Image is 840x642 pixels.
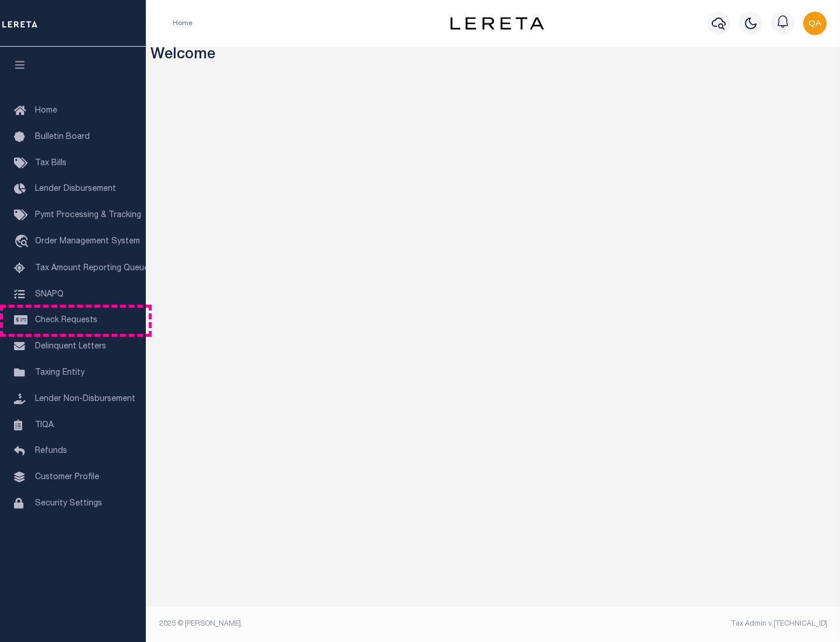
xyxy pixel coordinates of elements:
[35,369,85,377] span: Taxing Entity
[450,17,544,30] img: logo-dark.svg
[35,316,97,325] span: Check Requests
[35,133,90,141] span: Bulletin Board
[803,12,827,35] img: svg+xml;base64,PHN2ZyB4bWxucz0iaHR0cDovL3d3dy53My5vcmcvMjAwMC9zdmciIHBvaW50ZXItZXZlbnRzPSJub25lIi...
[35,185,116,193] span: Lender Disbursement
[150,47,836,65] h3: Welcome
[35,447,67,455] span: Refunds
[35,343,106,351] span: Delinquent Letters
[35,238,140,246] span: Order Management System
[173,18,192,29] li: Home
[502,619,827,629] div: Tax Admin v.[TECHNICAL_ID]
[35,264,149,273] span: Tax Amount Reporting Queue
[150,619,494,629] div: 2025 © [PERSON_NAME].
[35,473,99,481] span: Customer Profile
[35,159,66,168] span: Tax Bills
[35,395,135,403] span: Lender Non-Disbursement
[35,290,64,298] span: SNAPQ
[35,500,102,508] span: Security Settings
[35,211,141,219] span: Pymt Processing & Tracking
[35,421,54,429] span: TIQA
[14,235,33,250] i: travel_explore
[35,107,57,115] span: Home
